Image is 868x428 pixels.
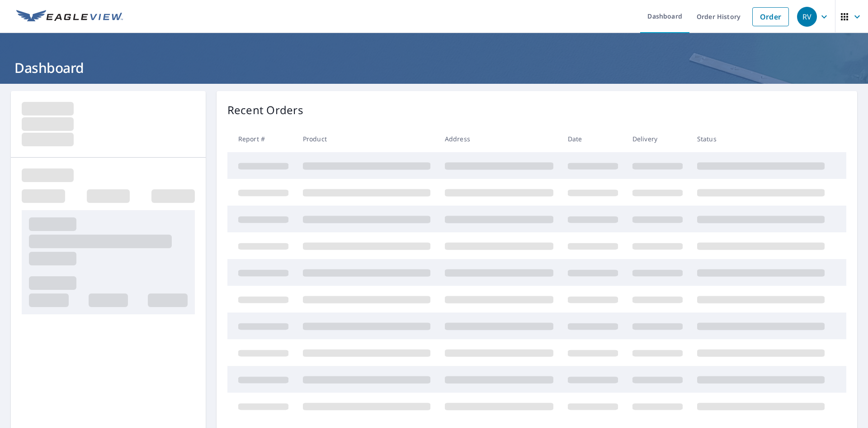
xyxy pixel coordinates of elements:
th: Date [561,125,625,152]
p: Recent Orders [227,102,303,118]
a: Order [752,7,789,26]
th: Address [438,125,561,152]
img: EV Logo [16,10,123,24]
th: Report # [227,125,296,152]
th: Delivery [625,125,690,152]
h1: Dashboard [11,58,857,77]
th: Status [690,125,832,152]
div: RV [797,7,817,27]
th: Product [296,125,438,152]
